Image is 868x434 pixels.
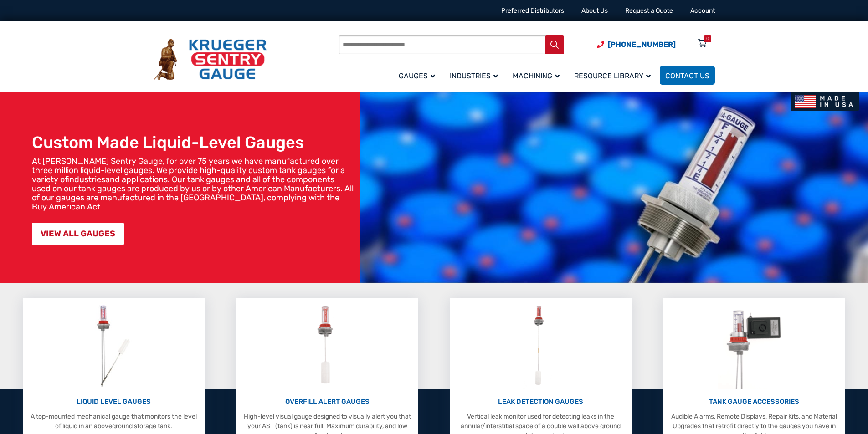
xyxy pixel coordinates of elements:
[625,7,673,15] a: Request a Quote
[27,412,200,431] p: A top-mounted mechanical gauge that monitors the level of liquid in an aboveground storage tank.
[581,7,608,15] a: About Us
[307,302,348,389] img: Overfill Alert Gauges
[393,65,444,86] a: Gauges
[32,157,355,211] p: At [PERSON_NAME] Sentry Gauge, for over 75 years we have manufactured over three million liquid-l...
[608,40,676,49] span: [PHONE_NUMBER]
[690,7,715,15] a: Account
[513,71,560,80] span: Machining
[89,302,138,389] img: Liquid Level Gauges
[569,65,660,86] a: Resource Library
[501,7,564,15] a: Preferred Distributors
[27,397,200,407] p: LIQUID LEVEL GAUGES
[241,397,414,407] p: OVERFILL ALERT GAUGES
[791,92,859,111] img: Made In USA
[660,66,715,85] a: Contact Us
[32,223,124,245] a: VIEW ALL GAUGES
[574,71,651,80] span: Resource Library
[69,174,105,184] a: industries
[450,71,498,80] span: Industries
[454,397,627,407] p: LEAK DETECTION GAUGES
[507,65,569,86] a: Machining
[718,302,791,389] img: Tank Gauge Accessories
[360,92,868,283] img: bg_hero_bannerksentry
[706,35,709,42] div: 0
[154,39,267,81] img: Krueger Sentry Gauge
[668,397,841,407] p: TANK GAUGE ACCESSORIES
[32,133,355,152] h1: Custom Made Liquid-Level Gauges
[597,39,676,50] a: Phone Number (920) 434-8860
[444,65,507,86] a: Industries
[399,71,435,80] span: Gauges
[523,302,559,389] img: Leak Detection Gauges
[665,71,709,80] span: Contact Us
